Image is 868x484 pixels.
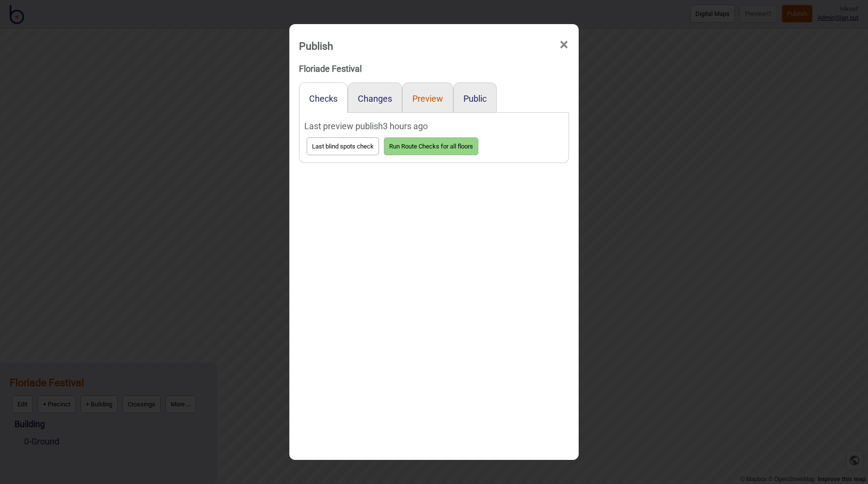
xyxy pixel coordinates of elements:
button: Checks [309,94,338,104]
div: Publish [299,36,333,56]
button: Public [463,94,487,104]
div: Last preview publish 3 hours ago [304,118,564,135]
div: Floriade Festival [299,60,569,78]
span: × [559,29,569,61]
button: Run Route Checks for all floors [384,137,478,155]
button: Changes [358,94,392,104]
button: Last blind spots check [307,137,379,155]
button: Preview [412,94,443,104]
